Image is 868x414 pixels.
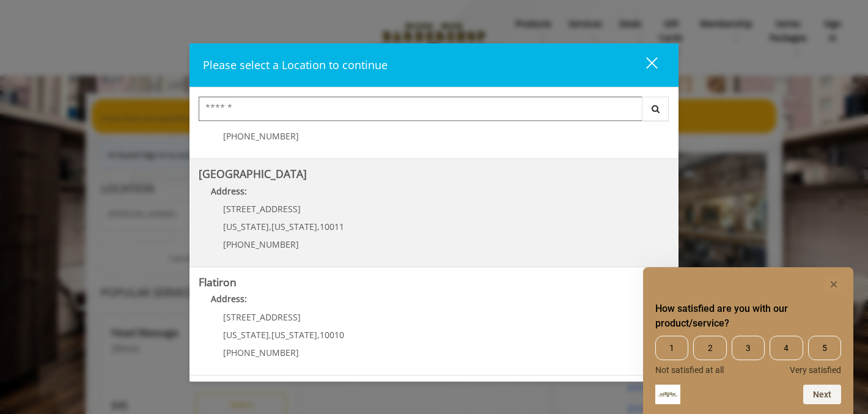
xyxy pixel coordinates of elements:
span: Please select a Location to continue [203,57,388,72]
span: Not satisfied at all [655,365,724,375]
span: [PHONE_NUMBER] [223,238,299,250]
b: Address: [211,293,247,305]
span: , [317,329,320,341]
span: 10010 [320,329,344,341]
span: [US_STATE] [271,329,317,341]
button: close dialog [623,53,665,78]
div: close dialog [632,56,657,75]
span: Very satisfied [790,365,841,375]
button: Hide survey [826,277,841,292]
span: , [317,221,320,232]
i: Search button [649,105,663,113]
span: [US_STATE] [271,221,317,232]
span: , [269,329,271,341]
input: Search Center [199,97,642,121]
b: [GEOGRAPHIC_DATA] [199,166,307,181]
b: Flatiron [199,275,237,289]
span: 5 [808,336,841,360]
span: [US_STATE] [223,221,269,232]
button: Next question [803,385,841,404]
div: How satisfied are you with our product/service? Select an option from 1 to 5, with 1 being Not sa... [655,277,841,404]
span: 2 [693,336,726,360]
span: [STREET_ADDRESS] [223,311,301,323]
span: [US_STATE] [223,329,269,341]
div: Center Select [199,97,669,127]
span: 3 [732,336,765,360]
span: 10011 [320,221,344,232]
span: 4 [770,336,803,360]
span: [PHONE_NUMBER] [223,347,299,358]
div: How satisfied are you with our product/service? Select an option from 1 to 5, with 1 being Not sa... [655,336,841,375]
span: [STREET_ADDRESS] [223,203,301,215]
h2: How satisfied are you with our product/service? Select an option from 1 to 5, with 1 being Not sa... [655,301,841,331]
span: , [269,221,271,232]
span: 1 [655,336,688,360]
b: Address: [211,185,247,197]
span: [PHONE_NUMBER] [223,130,299,142]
